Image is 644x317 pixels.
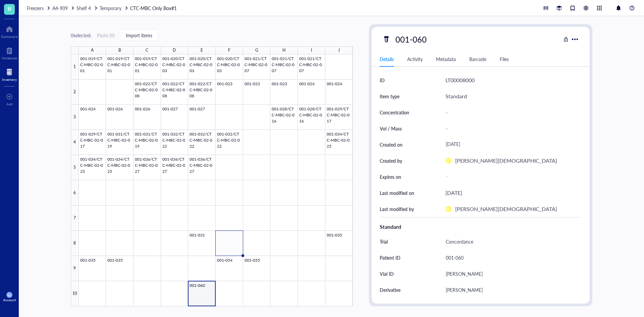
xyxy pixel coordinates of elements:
[126,33,152,38] span: Import items
[443,171,579,183] div: -
[443,139,579,151] div: [DATE]
[2,45,17,60] a: Notebook
[380,223,582,231] div: Standard
[76,5,91,11] span: Shelf 4
[455,205,557,213] div: [PERSON_NAME][DEMOGRAPHIC_DATA]
[118,46,121,55] div: B
[2,77,17,82] div: Inventory
[255,46,258,55] div: G
[446,207,450,211] span: EC
[71,32,92,39] div: 0 selected:
[443,267,579,281] div: [PERSON_NAME]
[500,55,509,63] div: Files
[8,293,11,297] span: LL
[338,46,340,55] div: J
[97,30,115,41] button: Paste (0)
[380,141,402,148] div: Created on
[436,55,456,63] div: Metadata
[71,54,79,80] div: 1
[3,298,16,302] div: Account
[100,5,121,11] span: Temporary
[469,55,486,63] div: Barcode
[228,46,230,55] div: F
[71,80,79,105] div: 2
[52,5,68,11] span: A4-909
[445,76,475,85] div: LT00008000
[407,55,423,63] div: Activity
[1,24,18,39] a: Dashboard
[380,157,402,164] div: Created by
[130,4,178,12] a: CTC-MBC Only Box#1
[71,130,79,155] div: 4
[146,46,148,55] div: C
[173,46,176,55] div: D
[443,251,579,265] div: 001-060
[380,109,409,116] div: Concentration
[380,270,394,277] div: Vial ID
[2,56,17,60] div: Notebook
[2,67,17,82] a: Inventory
[71,231,79,256] div: 8
[443,234,579,249] div: Concordance
[392,32,430,46] div: 001-060
[380,76,385,84] div: ID
[120,30,158,41] button: Import items
[91,46,94,55] div: A
[380,254,400,261] div: Patient ID
[443,105,579,119] div: -
[71,105,79,130] div: 3
[446,159,450,162] span: EC
[445,92,467,101] div: Standard
[71,206,79,231] div: 7
[455,156,557,165] div: [PERSON_NAME][DEMOGRAPHIC_DATA]
[27,5,44,11] span: Freezers
[380,55,394,63] div: Details
[27,4,51,12] a: Freezers
[6,102,13,106] div: Add
[71,180,79,205] div: 6
[445,189,462,197] div: [DATE]
[443,121,579,136] div: -
[380,125,402,132] div: Vol / Mass
[76,4,129,12] a: Shelf 4Temporary
[380,205,414,213] div: Last modified by
[380,93,399,100] div: Item type
[8,4,11,13] span: B
[380,286,400,294] div: Derivative
[201,46,203,55] div: E
[380,189,414,197] div: Last modified on
[311,46,312,55] div: I
[282,46,285,55] div: H
[380,238,388,245] div: Trial
[443,283,579,297] div: [PERSON_NAME]
[71,155,79,180] div: 5
[71,256,79,281] div: 9
[1,35,18,39] div: Dashboard
[380,173,401,180] div: Expires on
[71,281,79,306] div: 10
[52,4,75,12] a: A4-909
